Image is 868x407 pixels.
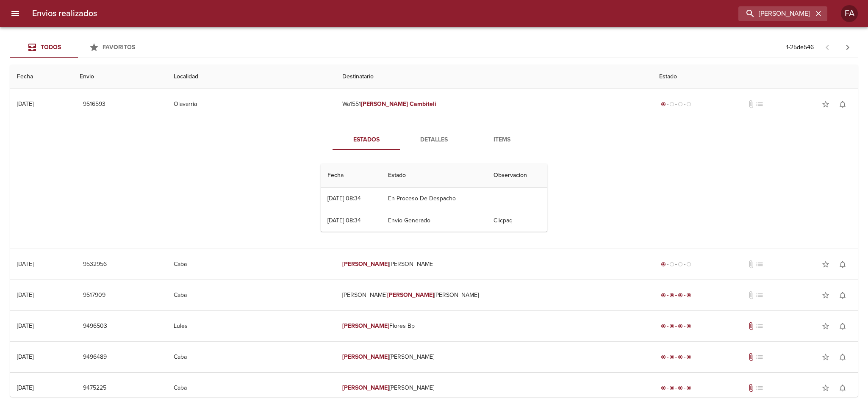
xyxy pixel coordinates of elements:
span: Favoritos [103,44,135,51]
button: 9517909 [80,288,109,303]
span: radio_button_checked [678,385,683,390]
span: No tiene pedido asociado [755,100,764,108]
button: 9516593 [80,97,109,112]
button: 9475225 [80,380,110,396]
span: radio_button_checked [661,385,666,390]
th: Fecha [10,65,73,89]
span: No tiene documentos adjuntos [747,100,755,108]
span: No tiene pedido asociado [755,353,764,361]
th: Destinatario [336,65,652,89]
input: buscar [738,6,813,21]
span: notifications_none [838,384,847,392]
button: 9496489 [80,349,110,365]
span: 9496489 [83,352,107,363]
div: [DATE] [17,260,33,268]
td: En Proceso De Despacho [381,188,486,210]
span: notifications_none [838,100,847,108]
span: 9496503 [83,321,107,332]
span: radio_button_checked [678,293,683,298]
span: No tiene documentos adjuntos [747,291,755,299]
span: radio_button_unchecked [669,262,674,267]
span: notifications_none [838,322,847,330]
button: Agregar a favoritos [817,379,834,396]
button: Activar notificaciones [834,349,851,365]
em: [PERSON_NAME] [342,353,389,360]
table: Tabla de seguimiento [321,163,547,232]
div: Generado [659,260,693,269]
span: No tiene pedido asociado [755,260,764,269]
td: [PERSON_NAME] [336,249,652,280]
button: Agregar a favoritos [817,96,834,113]
span: radio_button_checked [669,293,674,298]
span: radio_button_unchecked [686,262,691,267]
div: Entregado [659,384,693,392]
div: [DATE] [17,100,33,108]
button: Agregar a favoritos [817,256,834,273]
em: [PERSON_NAME] [361,100,408,108]
span: No tiene pedido asociado [755,322,764,330]
div: Abrir información de usuario [841,5,858,22]
span: Tiene documentos adjuntos [747,322,755,330]
div: [DATE] [17,384,33,391]
span: radio_button_unchecked [669,102,674,107]
button: Agregar a favoritos [817,349,834,365]
span: Todos [41,44,61,51]
span: radio_button_checked [686,293,691,298]
div: Entregado [659,353,693,361]
span: 9517909 [83,290,105,301]
button: Activar notificaciones [834,96,851,113]
span: radio_button_unchecked [678,102,683,107]
span: 9516593 [83,99,105,110]
span: radio_button_checked [669,354,674,360]
span: star_border [821,353,830,361]
td: Lules [167,311,336,341]
span: star_border [821,291,830,299]
div: [DATE] [17,353,33,360]
div: [DATE] 08:34 [327,195,361,202]
span: star_border [821,100,830,108]
span: No tiene pedido asociado [755,291,764,299]
button: 9532956 [80,257,110,272]
span: radio_button_unchecked [686,102,691,107]
td: Clicpaq [487,210,547,232]
td: Caba [167,249,336,280]
span: notifications_none [838,260,847,269]
em: [PERSON_NAME] [342,384,389,391]
button: Activar notificaciones [834,256,851,273]
span: radio_button_checked [678,354,683,360]
span: No tiene documentos adjuntos [747,260,755,269]
span: 9532956 [83,259,107,270]
th: Localidad [167,65,336,89]
span: radio_button_checked [661,324,666,329]
span: radio_button_checked [661,354,666,360]
span: radio_button_checked [661,262,666,267]
em: Cambiteli [410,100,436,108]
th: Estado [652,65,858,89]
th: Fecha [321,163,381,188]
p: 1 - 25 de 546 [786,43,814,52]
div: Tabs Envios [10,37,146,58]
span: star_border [821,260,830,269]
span: radio_button_checked [669,324,674,329]
span: Pagina siguiente [837,37,858,58]
button: Activar notificaciones [834,318,851,335]
div: Tabs detalle de guia [333,130,536,150]
div: [DATE] [17,322,33,329]
span: Pagina anterior [817,43,837,51]
span: radio_button_checked [661,293,666,298]
button: Activar notificaciones [834,379,851,396]
button: Agregar a favoritos [817,287,834,304]
button: 9496503 [80,318,111,334]
button: Agregar a favoritos [817,318,834,335]
td: [PERSON_NAME] [336,373,652,403]
span: Detalles [405,135,463,145]
em: [PERSON_NAME] [387,291,434,299]
div: [DATE] [17,291,33,299]
div: FA [841,5,858,22]
span: notifications_none [838,353,847,361]
span: radio_button_checked [686,324,691,329]
span: radio_button_checked [686,354,691,360]
div: Generado [659,100,693,108]
td: Caba [167,373,336,403]
span: star_border [821,384,830,392]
